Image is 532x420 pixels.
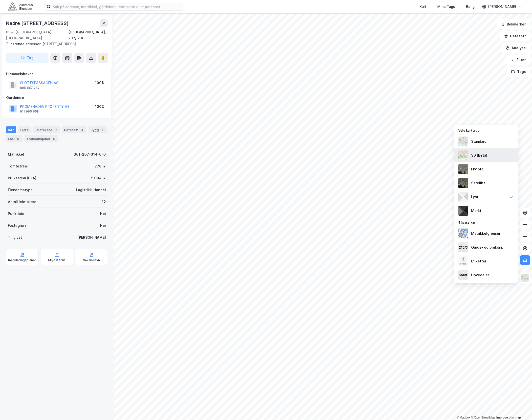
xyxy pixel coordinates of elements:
div: Datasett [62,126,87,133]
div: Eiendomstype [8,187,33,193]
div: Leietakere [33,126,60,133]
div: 911 965 658 [20,110,39,114]
div: ESG [6,135,22,142]
div: Reguleringsplaner [8,258,36,262]
div: Flyfoto [471,166,484,172]
div: 100% [95,80,105,86]
div: Gårds- og bruksnr. [471,244,503,250]
div: 895 557 242 [20,86,40,90]
div: 4 [80,127,85,132]
img: 9k= [458,178,468,188]
img: akershus-eiendom-logo.9091f326c980b4bce74ccdd9f866810c.svg [8,2,33,11]
div: 100% [95,104,105,110]
img: majorOwner.b5e170eddb5c04bfeeff.jpeg [458,270,468,280]
div: Punktleie [8,211,24,217]
div: Tomteareal [8,163,28,169]
span: Tilhørende adresser: [6,42,43,46]
div: [STREET_ADDRESS] [6,41,104,47]
div: 12 [53,127,58,132]
img: Z [458,150,468,160]
div: 1 [100,127,105,132]
div: Kart [420,4,426,10]
div: 301-207-314-0-0 [74,151,106,157]
button: Tag [6,53,48,63]
div: Bolig [466,4,475,10]
div: Matrikkel [8,151,24,157]
div: [PERSON_NAME] [77,234,106,240]
img: nCdM7BzjoCAAAAAElFTkSuQmCC [458,206,468,216]
div: Bruksareal (BRA) [8,175,36,181]
div: 3D (Beta) [471,152,487,158]
div: Satellitt [471,180,485,186]
div: [PERSON_NAME] [488,4,516,10]
div: Transaksjoner [24,135,58,142]
div: Velg karttype [454,126,518,135]
div: Tinglyst [8,234,22,240]
div: 0157, [GEOGRAPHIC_DATA], [GEOGRAPHIC_DATA] [6,29,68,41]
div: Saksinnsyn [83,258,100,262]
div: Miljøstatus [48,258,66,262]
div: Lyst [471,194,478,200]
a: Improve this map [496,416,521,419]
input: Søk på adresse, matrikkel, gårdeiere, leietakere eller personer [51,3,183,10]
div: Hjemmelshaver [6,71,108,77]
div: Gårdeiere [6,95,108,101]
div: Mørkt [471,208,481,214]
div: Tilpass kart [454,218,518,227]
button: Analyse [501,43,530,53]
img: cadastreKeys.547ab17ec502f5a4ef2b.jpeg [458,242,468,252]
div: Antall leietakere [8,199,36,205]
img: cadastreBorders.cfe08de4b5ddd52a10de.jpeg [458,229,468,238]
img: Z [458,164,468,174]
button: Filter [506,55,530,65]
div: Bygg [89,126,107,133]
div: 6 [16,136,21,141]
div: Nei [100,211,106,217]
div: 5 [51,136,56,141]
div: 778 ㎡ [95,163,106,169]
button: Datasett [500,31,530,41]
a: OpenStreetMap [471,416,495,419]
div: Etiketter [471,258,486,264]
iframe: Chat Widget [507,396,532,420]
div: Standard [471,139,487,144]
div: Kontrollprogram for chat [507,396,532,420]
img: Z [458,137,468,146]
img: Z [458,256,468,266]
div: 12 [102,199,106,205]
div: Info [6,126,16,133]
div: Hovedeier [471,272,489,278]
div: Nedre [STREET_ADDRESS] [6,19,70,27]
button: Tags [507,67,530,77]
div: Matrikkelgrenser [471,231,500,236]
img: Z [520,273,530,283]
div: 5 094 ㎡ [91,175,106,181]
div: [GEOGRAPHIC_DATA], 207/314 [68,29,108,41]
img: luj3wr1y2y3+OchiMxRmMxRlscgabnMEmZ7DJGWxyBpucwSZnsMkZbHIGm5zBJmewyRlscgabnMEmZ7DJGWxyBpucwSZnsMkZ... [458,192,468,202]
div: Logistikk, Handel [76,187,106,193]
div: Nei [100,223,106,229]
a: Mapbox [457,416,470,419]
div: Eiere [18,126,31,133]
div: Mine Tags [437,4,455,10]
div: Festegrunn [8,223,27,229]
button: Bokmerker [497,19,530,29]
